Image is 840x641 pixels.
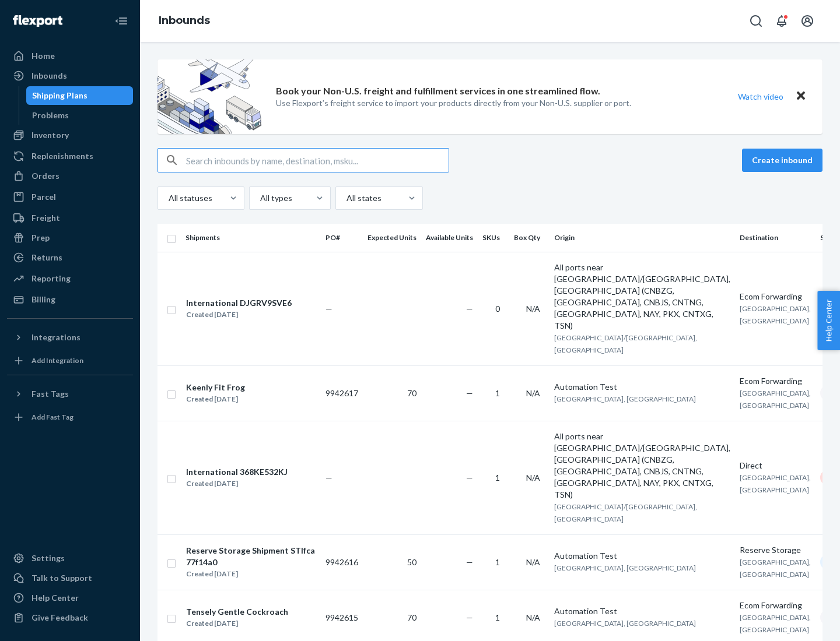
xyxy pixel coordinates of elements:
span: — [466,388,473,398]
div: Add Fast Tag [32,412,73,422]
a: Returns [7,248,133,267]
div: Freight [32,212,60,224]
a: Parcel [7,188,133,206]
div: Settings [32,552,65,564]
input: All statuses [167,192,169,204]
ol: breadcrumbs [149,4,219,38]
span: N/A [526,304,540,314]
div: Returns [32,252,62,263]
div: Automation Test [554,381,730,393]
button: Create inbound [742,149,822,172]
div: Reserve Storage Shipment STIfca77f14a0 [186,545,316,568]
span: 0 [495,304,500,314]
button: Close [793,88,808,105]
span: [GEOGRAPHIC_DATA]/[GEOGRAPHIC_DATA], [GEOGRAPHIC_DATA] [554,502,697,523]
a: Orders [7,167,133,185]
input: All types [259,192,260,204]
div: Automation Test [554,550,730,562]
a: Inventory [7,126,133,145]
a: Reporting [7,269,133,288]
span: N/A [526,557,540,567]
div: All ports near [GEOGRAPHIC_DATA]/[GEOGRAPHIC_DATA], [GEOGRAPHIC_DATA] (CNBZG, [GEOGRAPHIC_DATA], ... [554,431,730,501]
a: Replenishments [7,147,133,165]
span: — [466,612,473,622]
button: Fast Tags [7,385,133,403]
a: Inbounds [159,14,210,27]
div: Created [DATE] [186,618,288,629]
span: [GEOGRAPHIC_DATA], [GEOGRAPHIC_DATA] [740,389,811,410]
a: Add Integration [7,351,133,370]
span: [GEOGRAPHIC_DATA], [GEOGRAPHIC_DATA] [554,395,696,403]
td: 9942616 [321,534,363,590]
span: [GEOGRAPHIC_DATA], [GEOGRAPHIC_DATA] [740,558,811,579]
a: Talk to Support [7,569,133,587]
span: 70 [407,388,416,398]
div: Problems [32,110,69,121]
img: Flexport logo [13,15,62,27]
span: 1 [495,388,500,398]
span: N/A [526,388,540,398]
a: Problems [26,106,134,125]
div: International 368KE532KJ [186,466,288,478]
div: Direct [740,460,811,471]
div: Home [32,50,55,62]
span: N/A [526,473,540,482]
th: Available Units [421,224,478,252]
span: — [466,557,473,567]
span: [GEOGRAPHIC_DATA], [GEOGRAPHIC_DATA] [554,563,696,572]
div: Reserve Storage [740,544,811,556]
div: Reporting [32,273,71,284]
span: [GEOGRAPHIC_DATA], [GEOGRAPHIC_DATA] [740,304,811,325]
div: Automation Test [554,605,730,617]
div: Billing [32,294,55,305]
a: Shipping Plans [26,86,134,105]
div: Prep [32,232,50,244]
div: Ecom Forwarding [740,375,811,387]
th: Box Qty [509,224,549,252]
button: Open notifications [770,9,793,33]
div: Created [DATE] [186,568,316,580]
div: Ecom Forwarding [740,600,811,611]
th: SKUs [478,224,509,252]
div: Inbounds [32,70,67,82]
th: PO# [321,224,363,252]
div: Help Center [32,592,79,604]
a: Home [7,47,133,65]
span: 1 [495,473,500,482]
button: Close Navigation [110,9,133,33]
button: Help Center [817,291,840,350]
div: Orders [32,170,60,182]
span: — [325,304,332,314]
div: Add Integration [32,355,83,365]
div: Give Feedback [32,612,88,624]
span: 50 [407,557,416,567]
p: Book your Non-U.S. freight and fulfillment services in one streamlined flow. [276,84,600,98]
span: — [466,304,473,314]
span: [GEOGRAPHIC_DATA], [GEOGRAPHIC_DATA] [740,613,811,634]
a: Freight [7,209,133,227]
div: International DJGRV9SVE6 [186,297,292,309]
a: Add Fast Tag [7,408,133,427]
a: Help Center [7,589,133,607]
button: Watch video [730,88,791,105]
span: — [325,473,332,482]
div: All ports near [GEOGRAPHIC_DATA]/[GEOGRAPHIC_DATA], [GEOGRAPHIC_DATA] (CNBZG, [GEOGRAPHIC_DATA], ... [554,262,730,332]
td: 9942617 [321,365,363,421]
div: Integrations [32,332,80,343]
input: Search inbounds by name, destination, msku... [186,149,449,172]
a: Prep [7,228,133,247]
th: Expected Units [363,224,421,252]
a: Billing [7,290,133,309]
span: 1 [495,612,500,622]
span: 70 [407,612,416,622]
p: Use Flexport’s freight service to import your products directly from your Non-U.S. supplier or port. [276,97,631,109]
div: Parcel [32,191,56,203]
button: Open account menu [796,9,819,33]
div: Keenly Fit Frog [186,382,245,393]
div: Created [DATE] [186,309,292,320]
span: [GEOGRAPHIC_DATA]/[GEOGRAPHIC_DATA], [GEOGRAPHIC_DATA] [554,333,697,354]
div: Inventory [32,129,69,141]
th: Destination [735,224,815,252]
a: Inbounds [7,66,133,85]
span: [GEOGRAPHIC_DATA], [GEOGRAPHIC_DATA] [554,619,696,628]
